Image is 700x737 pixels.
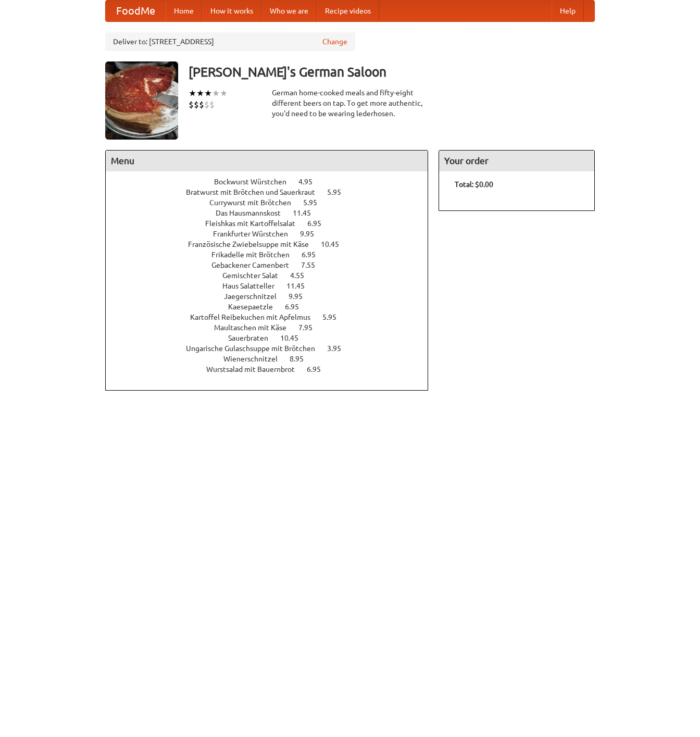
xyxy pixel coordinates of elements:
a: Gebackener Camenbert 7.55 [211,261,334,269]
span: Kaesepaetzle [228,303,283,311]
span: Das Hausmannskost [216,209,291,217]
span: Fleishkas mit Kartoffelsalat [205,219,306,228]
span: 5.95 [322,313,347,321]
a: Maultaschen mit Käse 7.95 [214,323,332,332]
span: Frikadelle mit Brötchen [211,251,300,259]
span: 6.95 [302,251,326,259]
a: Frankfurter Würstchen 9.95 [213,230,333,238]
a: Frikadelle mit Brötchen 6.95 [211,251,335,259]
a: Recipe videos [317,1,379,21]
a: Who we are [261,1,317,21]
span: 9.95 [289,292,313,301]
span: 11.45 [293,209,321,217]
span: 5.95 [303,198,328,207]
span: Bratwurst mit Brötchen und Sauerkraut [186,188,326,196]
a: Sauerbraten 10.45 [228,334,318,342]
a: Wienerschnitzel 8.95 [223,355,323,363]
a: Ungarische Gulaschsuppe mit Brötchen 3.95 [186,344,360,353]
a: Help [552,1,584,21]
li: ★ [212,88,220,99]
span: Kartoffel Reibekuchen mit Apfelmus [190,313,321,321]
h3: [PERSON_NAME]'s German Saloon [189,61,595,82]
span: 11.45 [286,282,315,290]
li: ★ [220,88,228,99]
li: ★ [189,88,196,99]
a: Französische Zwiebelsuppe mit Käse 10.45 [188,240,358,248]
li: ★ [196,88,204,99]
b: Total: $0.00 [455,180,493,189]
span: 3.95 [327,344,352,353]
a: Fleishkas mit Kartoffelsalat 6.95 [205,219,341,228]
a: Gemischter Salat 4.55 [222,271,323,280]
span: 10.45 [321,240,349,248]
span: 6.95 [285,303,309,311]
img: angular.jpg [105,61,178,140]
h4: Your order [439,151,594,171]
span: Gemischter Salat [222,271,289,280]
a: How it works [202,1,261,21]
span: Wienerschnitzel [223,355,288,363]
li: ★ [204,88,212,99]
span: 7.95 [298,323,323,332]
span: Frankfurter Würstchen [213,230,298,238]
a: Haus Salatteller 11.45 [222,282,324,290]
a: Wurstsalad mit Bauernbrot 6.95 [206,365,340,373]
h4: Menu [106,151,428,171]
span: 5.95 [327,188,352,196]
span: Wurstsalad mit Bauernbrot [206,365,305,373]
span: 6.95 [307,219,332,228]
span: 9.95 [300,230,324,238]
a: FoodMe [106,1,166,21]
span: 4.95 [298,178,323,186]
li: $ [204,99,209,110]
span: Jaegerschnitzel [224,292,287,301]
span: 10.45 [280,334,309,342]
div: Deliver to: [STREET_ADDRESS] [105,32,355,51]
a: Das Hausmannskost 11.45 [216,209,330,217]
span: 4.55 [290,271,315,280]
div: German home-cooked meals and fifty-eight different beers on tap. To get more authentic, you'd nee... [272,88,428,119]
a: Jaegerschnitzel 9.95 [224,292,322,301]
span: 6.95 [307,365,331,373]
span: Ungarische Gulaschsuppe mit Brötchen [186,344,326,353]
li: $ [199,99,204,110]
span: 7.55 [301,261,326,269]
span: Haus Salatteller [222,282,285,290]
li: $ [189,99,194,110]
span: Bockwurst Würstchen [214,178,297,186]
a: Change [322,36,347,47]
a: Bockwurst Würstchen 4.95 [214,178,332,186]
span: Französische Zwiebelsuppe mit Käse [188,240,319,248]
a: Kartoffel Reibekuchen mit Apfelmus 5.95 [190,313,356,321]
span: 8.95 [290,355,314,363]
span: Gebackener Camenbert [211,261,299,269]
a: Currywurst mit Brötchen 5.95 [209,198,336,207]
span: Currywurst mit Brötchen [209,198,302,207]
a: Kaesepaetzle 6.95 [228,303,318,311]
li: $ [194,99,199,110]
span: Maultaschen mit Käse [214,323,297,332]
a: Bratwurst mit Brötchen und Sauerkraut 5.95 [186,188,360,196]
li: $ [209,99,215,110]
a: Home [166,1,202,21]
span: Sauerbraten [228,334,279,342]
